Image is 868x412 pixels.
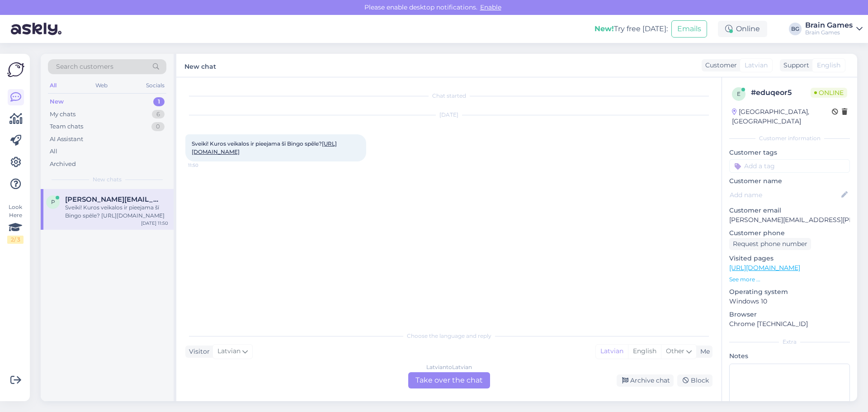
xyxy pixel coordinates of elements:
img: Askly Logo [7,61,24,78]
div: Customer information [729,134,850,142]
div: [DATE] [185,111,712,119]
div: Socials [144,80,166,91]
p: Notes [729,351,850,361]
div: Extra [729,338,850,346]
div: Visitor [185,347,210,356]
span: 11:50 [188,162,222,169]
div: Brain Games [805,29,853,36]
div: All [48,80,58,91]
p: Customer name [729,176,850,186]
div: 2 / 3 [7,236,24,244]
span: English [817,61,840,70]
div: Take over the chat [408,372,490,388]
span: Latvian [217,346,241,356]
a: Brain GamesBrain Games [805,22,863,36]
b: New! [594,24,614,33]
div: [GEOGRAPHIC_DATA], [GEOGRAPHIC_DATA] [732,107,832,126]
div: 1 [153,97,165,106]
div: Try free [DATE]: [594,24,668,34]
div: BG [789,23,802,35]
p: Browser [729,310,850,319]
div: Sveiki! Kuros veikalos ir pieejama šī Bingo spēle? [URL][DOMAIN_NAME] [65,204,168,220]
div: 6 [152,110,165,119]
div: All [50,147,57,156]
span: p [51,199,55,205]
div: New [50,97,64,106]
div: Archive chat [617,374,674,387]
input: Add name [730,190,840,200]
div: English [628,345,661,358]
span: Search customers [56,62,113,71]
div: Brain Games [805,22,853,29]
a: [URL][DOMAIN_NAME] [729,264,800,272]
div: Online [718,21,767,37]
span: Enable [477,3,504,11]
div: Choose the language and reply [185,332,712,340]
div: Archived [50,160,76,169]
div: Web [94,80,109,91]
input: Add a tag [729,159,850,173]
p: Chrome [TECHNICAL_ID] [729,319,850,329]
div: My chats [50,110,75,119]
button: Emails [671,20,707,38]
div: 0 [151,122,165,131]
label: New chat [184,59,216,71]
p: Customer email [729,206,850,215]
span: peteris.aparnieks@gmail.com [65,195,159,204]
p: Visited pages [729,254,850,263]
div: Request phone number [729,238,811,250]
div: # eduqeor5 [751,87,811,98]
p: Customer phone [729,228,850,238]
p: Windows 10 [729,297,850,306]
div: Latvian [596,345,628,358]
span: Online [811,88,847,98]
div: Support [780,61,809,70]
div: Team chats [50,122,83,131]
p: Operating system [729,287,850,297]
div: AI Assistant [50,135,83,144]
div: Look Here [7,203,24,244]
div: Chat started [185,92,712,100]
div: Customer [702,61,737,70]
span: Other [666,347,684,355]
p: Customer tags [729,148,850,157]
div: Latvian to Latvian [426,363,472,371]
p: [PERSON_NAME][EMAIL_ADDRESS][PERSON_NAME][DOMAIN_NAME] [729,215,850,225]
span: Sveiki! Kuros veikalos ir pieejama šī Bingo spēle? [192,140,337,155]
span: e [737,90,741,97]
span: Latvian [745,61,768,70]
div: Me [697,347,710,356]
div: [DATE] 11:50 [141,220,168,227]
div: Block [677,374,712,387]
span: New chats [93,175,122,184]
p: See more ... [729,275,850,284]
